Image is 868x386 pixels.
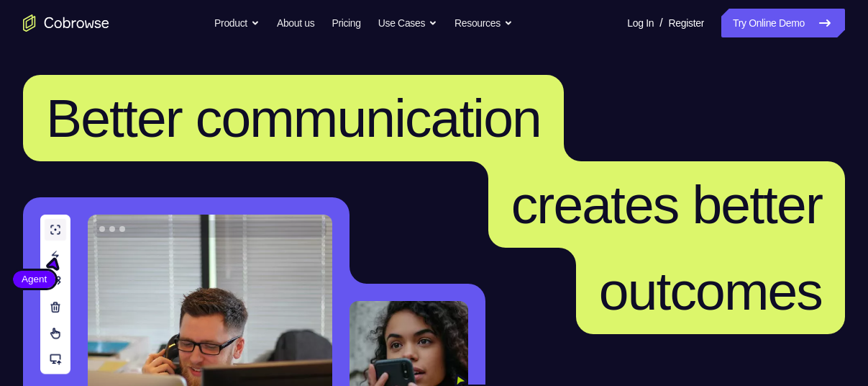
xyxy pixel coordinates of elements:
[721,9,845,37] a: Try Online Demo
[669,9,704,37] a: Register
[23,14,109,32] a: Go to the home page
[214,9,260,37] button: Product
[46,88,541,148] span: Better communication
[599,261,822,321] span: outcomes
[454,9,513,37] button: Resources
[511,174,822,235] span: creates better
[659,14,662,32] span: /
[627,9,654,37] a: Log In
[332,9,360,37] a: Pricing
[277,9,314,37] a: About us
[378,9,437,37] button: Use Cases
